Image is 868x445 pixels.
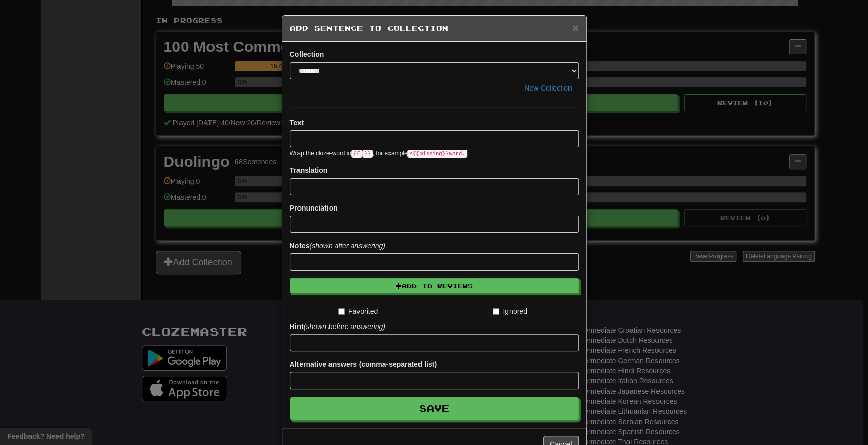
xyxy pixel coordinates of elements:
label: Ignored [493,306,527,316]
small: Wrap the cloze-word in , for example . [290,150,469,157]
code: }} [362,150,373,158]
label: Notes [290,241,385,251]
button: Add to Reviews [290,278,579,293]
code: {{ [351,150,362,158]
h5: Add Sentence to Collection [290,23,579,34]
em: (shown before answering) [304,322,385,331]
label: Favorited [338,306,378,316]
span: × [572,22,578,34]
input: Favorited [338,308,345,315]
button: Save [290,397,579,420]
label: Alternative answers (comma-separated list) [290,359,437,369]
button: New Collection [518,79,578,97]
button: Close [572,22,578,33]
input: Ignored [493,308,499,315]
label: Collection [290,49,324,60]
label: Hint [290,321,385,332]
code: A {{ missing }} word. [407,150,467,158]
label: Translation [290,165,328,175]
em: (shown after answering) [309,242,385,250]
label: Text [290,117,304,128]
label: Pronunciation [290,203,338,213]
